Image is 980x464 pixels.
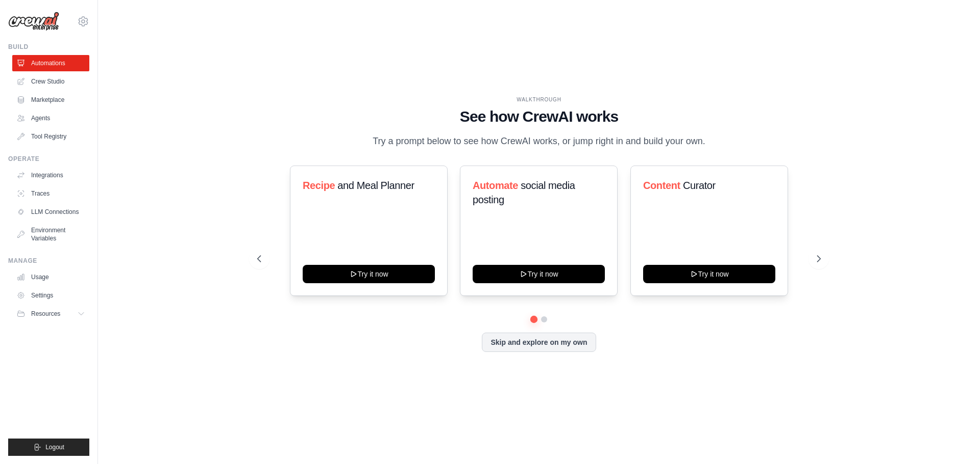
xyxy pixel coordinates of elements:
[31,310,60,318] span: Resources
[12,269,89,285] a: Usage
[303,265,435,283] button: Try it now
[12,185,89,202] a: Traces
[12,306,89,322] button: Resources
[303,180,335,191] span: Recipe
[45,443,64,451] span: Logout
[643,180,680,191] span: Content
[12,110,89,126] a: Agents
[12,73,89,90] a: Crew Studio
[12,92,89,108] a: Marketplace
[8,12,59,31] img: Logo
[12,167,89,183] a: Integrations
[337,180,414,191] span: and Meal Planner
[367,134,710,149] p: Try a prompt below to see how CrewAI works, or jump right in and build your own.
[12,55,89,71] a: Automations
[683,180,716,191] span: Curator
[643,265,775,283] button: Try it now
[12,204,89,220] a: LLM Connections
[257,107,821,126] h1: See how CrewAI works
[257,96,821,103] div: WALKTHROUGH
[12,222,89,247] a: Environment Variables
[12,128,89,145] a: Tool Registry
[8,43,89,51] div: Build
[8,155,89,163] div: Operate
[473,180,575,205] span: social media posting
[473,180,518,191] span: Automate
[8,439,89,456] button: Logout
[8,257,89,265] div: Manage
[473,265,605,283] button: Try it now
[482,333,596,352] button: Skip and explore on my own
[12,287,89,304] a: Settings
